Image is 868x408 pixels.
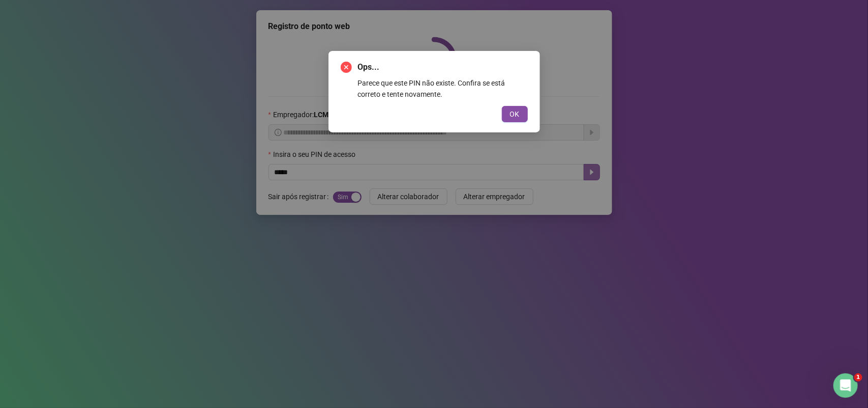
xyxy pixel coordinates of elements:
[358,77,528,100] div: Parece que este PIN não existe. Confira se está correto e tente novamente.
[510,108,520,120] span: OK
[341,62,352,73] span: close-circle
[502,106,528,122] button: OK
[854,373,862,382] span: 1
[833,373,858,398] iframe: Intercom live chat
[358,61,528,73] span: Ops...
